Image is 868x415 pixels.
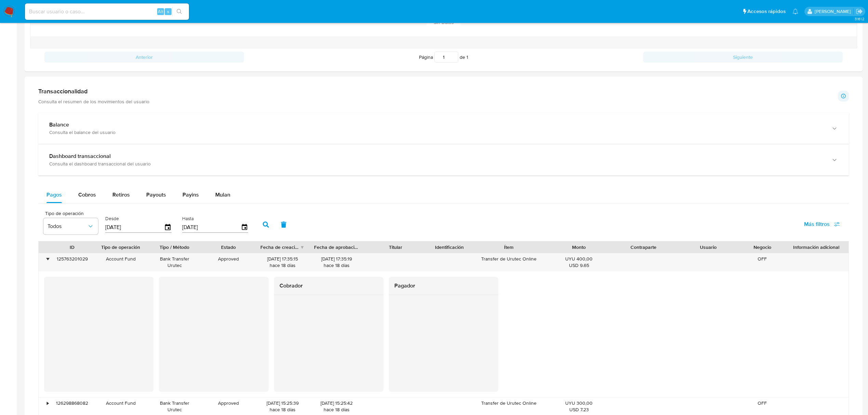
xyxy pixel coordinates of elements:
[856,8,863,15] a: Salir
[815,8,853,15] p: agustin.duran@mercadolibre.com
[44,52,244,63] button: Anterior
[643,52,843,63] button: Siguiente
[855,16,865,22] span: 3.161.2
[158,8,163,15] span: Alt
[172,7,186,16] button: search-icon
[792,9,798,14] a: Notificaciones
[466,54,468,61] span: 1
[167,8,169,15] span: s
[419,52,468,63] span: Página de
[25,7,189,16] input: Buscar usuario o caso...
[747,8,786,15] span: Accesos rápidos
